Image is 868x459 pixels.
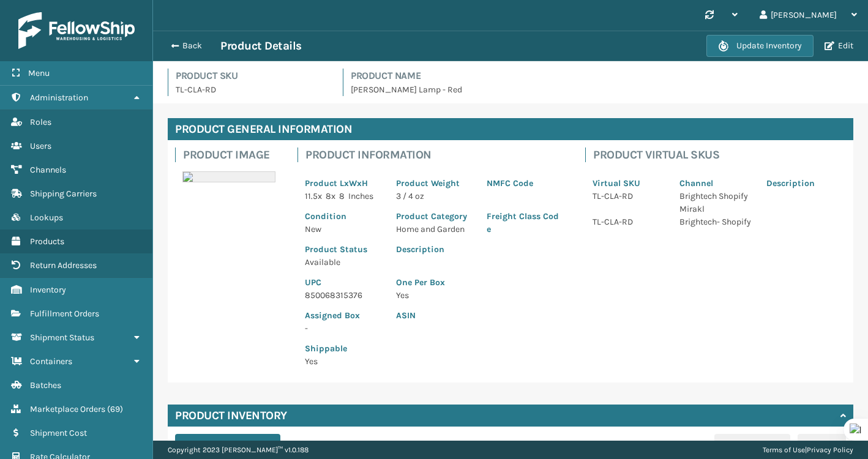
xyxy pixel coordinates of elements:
p: Yes [396,289,563,302]
span: Shipment Status [30,332,94,343]
p: UPC [305,276,381,289]
p: Available [305,256,381,269]
span: Administration [30,92,88,103]
p: New [305,223,381,236]
button: Back [164,40,220,51]
span: Shipping Carriers [30,188,97,199]
p: TL-CLA-RD [176,83,328,96]
p: TL-CLA-RD [593,215,665,228]
span: Fulfillment Orders [30,308,99,319]
span: Channels [30,165,66,175]
a: Terms of Use [763,446,805,454]
img: logo [18,12,135,49]
p: Product LxWxH [305,177,381,190]
p: Product Status [305,243,381,256]
p: One Per Box [396,276,563,289]
p: 850068315376 [305,289,381,302]
a: Privacy Policy [807,446,853,454]
h3: Product Details [220,39,302,53]
span: 3 / 4 oz [396,191,424,201]
span: Lookups [30,212,63,223]
p: Product Category [396,210,473,223]
span: Inventory [30,285,66,295]
span: Menu [28,68,50,78]
p: Copyright 2023 [PERSON_NAME]™ v 1.0.188 [168,441,309,459]
h4: Product General Information [168,118,853,140]
span: Products [30,236,64,247]
span: 11.5 x [305,191,322,201]
p: Channel [679,177,752,190]
h4: Product Virtual SKUs [593,147,846,162]
span: Marketplace Orders [30,404,105,414]
span: Inches [348,191,373,201]
div: | [763,441,853,459]
p: Home and Garden [396,223,473,236]
p: Condition [305,210,381,223]
p: ASIN [396,309,563,322]
span: ( 69 ) [107,404,123,414]
span: 8 [339,191,345,201]
button: Edit [821,40,857,51]
p: Brightech- Shopify [679,215,752,228]
p: Description [766,177,839,190]
h4: Product Inventory [175,408,287,423]
button: Cancel [798,434,846,456]
h4: Product Name [351,69,853,83]
p: Description [396,243,563,256]
p: Assigned Box [305,309,381,322]
span: 8 x [326,191,335,201]
button: Add inventory data [175,434,280,456]
p: Virtual SKU [593,177,665,190]
button: Update Inventory [706,35,814,57]
img: 51104088640_40f294f443_o-scaled-700x700.jpg [182,171,275,182]
p: Product Weight [396,177,473,190]
h4: Product SKU [176,69,328,83]
span: Roles [30,117,51,127]
p: NMFC Code [487,177,563,190]
button: Save Changes [714,434,790,456]
p: Freight Class Code [487,210,563,236]
p: Brightech Shopify Mirakl [679,190,752,215]
span: Shipment Cost [30,428,87,438]
span: Return Addresses [30,260,97,271]
span: Users [30,141,51,151]
p: Yes [305,355,381,368]
h4: Product Image [183,147,283,162]
p: [PERSON_NAME] Lamp - Red [351,83,853,96]
span: Batches [30,380,61,390]
p: - [305,322,381,335]
p: TL-CLA-RD [593,190,665,203]
span: Containers [30,356,72,367]
h4: Product Information [305,147,571,162]
p: Shippable [305,342,381,355]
